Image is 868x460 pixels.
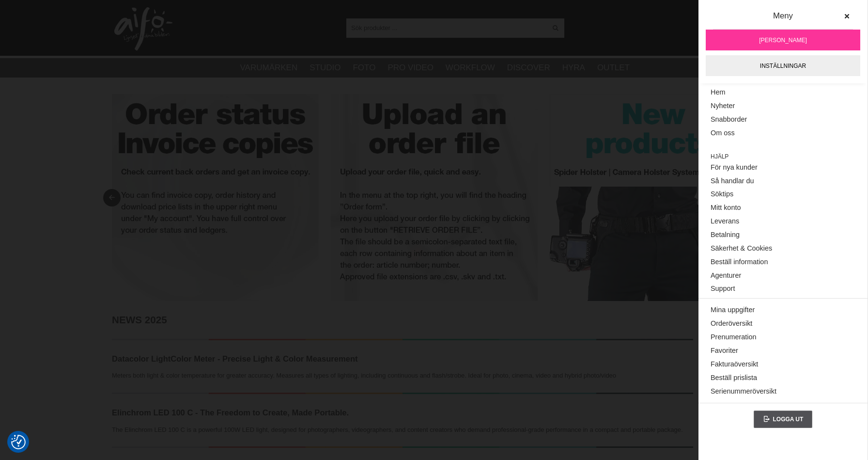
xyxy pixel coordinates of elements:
img: Annons:RET002 banner-resel-upload-bgr.jpg [331,94,538,301]
h2: NEWS 2025 [112,313,693,327]
a: Beställ information [711,255,855,269]
a: Hyra [562,62,585,74]
a: Mina uppgifter [711,303,855,317]
a: Snabborder [711,113,855,127]
a: Nyheter [711,99,855,113]
a: Orderöversikt [711,317,855,331]
img: Annons:RET009 banner-resel-new-spihol.jpg [550,94,757,301]
span: Hjälp [711,152,855,161]
a: Säkerhet & Cookies [711,242,855,255]
a: Mitt konto [711,201,855,215]
a: Serienummeröversikt [711,384,855,398]
a: Foto [353,62,375,74]
a: Betalning [711,228,855,242]
img: Annons:RET003 banner-resel-account-bgr.jpg [112,94,319,301]
a: Support [711,282,855,296]
a: Studio [310,62,341,74]
a: Workflow [446,62,495,74]
img: logo.png [114,7,172,51]
img: NEWS! [112,446,693,448]
a: Prenumeration [711,331,855,344]
input: Sök produkter ... [346,20,546,35]
a: Agenturer [711,269,855,283]
img: NEWS! [112,339,693,340]
span: Logga ut [773,416,803,423]
a: Fakturaöversikt [711,358,855,371]
strong: Datacolor LightColor Meter - Precise Light & Color Measurement [112,354,358,364]
a: Varumärken [240,62,298,74]
a: Beställ prislista [711,371,855,385]
a: Outlet [597,62,630,74]
a: Om oss [711,127,855,140]
strong: Elinchrom LED 100 C - The Freedom to Create, Made Portable. [112,408,349,417]
button: Previous [103,189,121,206]
button: Samtyckesinställningar [11,433,26,451]
p: The Elinchrom LED 100 C is a powerful 100W LED light, designed for photographers, videographers, ... [112,425,693,435]
a: Discover [507,62,550,74]
img: NEWS! [112,393,693,394]
a: Pro Video [387,62,433,74]
p: Meters both light & color temperature for greater accuracy. Measures all types of lighting, inclu... [112,371,693,381]
a: Så handlar du [711,174,855,188]
img: Revisit consent button [11,435,26,449]
a: Söktips [711,188,855,201]
span: [PERSON_NAME] [759,36,807,45]
a: Inställningar [706,55,860,76]
a: Favoriter [711,344,855,358]
a: Leverans [711,215,855,228]
a: Logga ut [754,411,813,428]
a: Hem [711,86,855,99]
div: Meny [713,10,853,30]
a: För nya kunder [711,161,855,174]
